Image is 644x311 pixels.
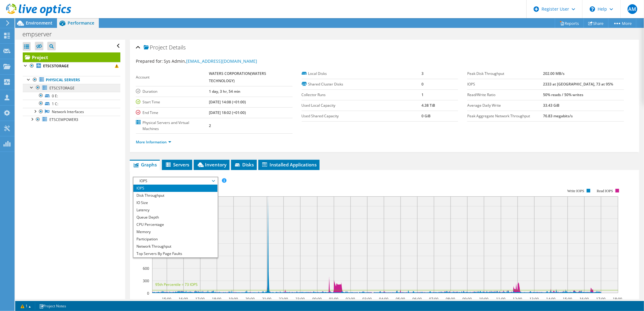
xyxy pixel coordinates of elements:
label: Physical Servers and Virtual Machines [136,120,209,132]
label: IOPS [467,81,543,87]
span: Details [169,44,186,51]
text: 17:00 [195,296,205,302]
span: Environment [26,20,52,26]
text: 12:00 [513,296,522,302]
a: Network Interfaces [23,108,120,116]
b: 1 day, 3 hr, 54 min [209,89,240,94]
text: 08:00 [446,296,455,302]
text: 13:00 [529,296,539,302]
span: ETSCSTORAGE [49,85,75,91]
li: Queue Depth [133,214,217,221]
text: 14:00 [546,296,555,302]
b: 2 [209,123,211,128]
label: Start Time [136,99,209,105]
span: Servers [165,162,189,168]
text: 16:00 [179,296,188,302]
span: Graphs [133,162,157,168]
a: Project [23,52,120,62]
a: ETSCEMPOWER3 [23,116,120,124]
a: 1 [16,302,35,310]
b: 50% reads / 50% writes [543,92,583,97]
span: Project [144,45,167,51]
b: 0 GiB [422,113,431,119]
span: AM [628,4,637,14]
label: Peak Disk Throughput [467,71,543,77]
text: 20:00 [245,296,255,302]
b: [DATE] 14:08 (+01:00) [209,99,246,105]
text: 300 [143,278,149,283]
text: Read IOPS [597,189,613,193]
text: 15:00 [563,296,572,302]
a: Share [584,18,609,28]
li: Network Throughput [133,243,217,250]
label: Prepared for: [136,58,163,64]
a: [EMAIL_ADDRESS][DOMAIN_NAME] [186,58,257,64]
text: 02:00 [346,296,355,302]
b: 1 [422,92,424,97]
text: 18:00 [212,296,221,302]
a: More [608,18,636,28]
b: ETSCSTORAGE [43,63,69,69]
text: 05:00 [396,296,405,302]
span: Sys Admin, [164,58,257,64]
b: 2333 at [GEOGRAPHIC_DATA], 73 at 95% [543,82,613,87]
text: 04:00 [379,296,388,302]
li: CPU Percentage [133,221,217,228]
li: Latency [133,206,217,214]
b: 3 [422,71,424,76]
a: More Information [136,139,171,145]
text: 21:00 [262,296,271,302]
span: IOPS [136,177,214,185]
h1: empserver [20,31,61,38]
label: Shared Cluster Disks [302,81,422,87]
b: 4.38 TiB [422,103,435,108]
li: IOPS [133,185,217,192]
label: Used Shared Capacity [302,113,422,119]
text: 18:00 [613,296,622,302]
span: ETSCEMPOWER3 [49,117,78,122]
label: Average Daily Write [467,102,543,109]
b: WATERS CORPORATION(WATERS TECHNOLOGY) [209,71,266,83]
text: 600 [143,266,149,271]
text: 15:00 [162,296,171,302]
label: Peak Aggregate Network Throughput [467,113,543,119]
label: Duration [136,89,209,95]
text: 06:00 [412,296,422,302]
text: 11:00 [496,296,505,302]
li: Top Servers By Page Faults [133,250,217,257]
a: Project Notes [35,302,70,310]
text: 17:00 [596,296,605,302]
b: 0 [422,82,424,87]
li: IO Size [133,199,217,206]
text: 07:00 [429,296,438,302]
li: Disk Throughput [133,192,217,199]
label: End Time [136,110,209,116]
text: 19:00 [229,296,238,302]
text: 23:00 [295,296,305,302]
text: 95th Percentile = 73 IOPS [155,282,198,287]
li: Memory [133,228,217,236]
a: 1 C: [23,100,120,108]
a: ETSCSTORAGE [23,84,120,92]
a: Reports [555,18,584,28]
text: 01:00 [329,296,338,302]
span: Disks [234,162,254,168]
b: 33.43 GiB [543,103,559,108]
label: Used Local Capacity [302,102,422,109]
label: Account [136,74,209,80]
text: 16:00 [579,296,589,302]
a: ETSCSTORAGE [23,62,120,70]
b: 76.83 megabits/s [543,113,573,119]
label: Collector Runs [302,92,422,98]
text: 03:00 [362,296,372,302]
li: Participation [133,236,217,243]
a: 0 E: [23,92,120,100]
text: 0 [147,291,149,296]
text: 09:00 [462,296,472,302]
text: 00:00 [312,296,322,302]
b: 202.00 MB/s [543,71,565,76]
text: Write IOPS [567,189,584,193]
svg: \n [590,6,595,12]
text: 10:00 [479,296,488,302]
b: [DATE] 18:02 (+01:00) [209,110,246,115]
